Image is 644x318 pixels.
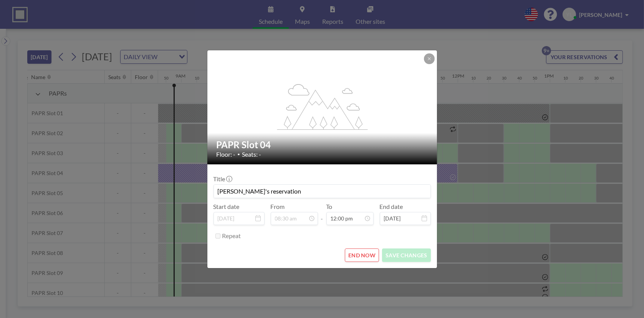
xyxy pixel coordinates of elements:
[214,185,430,198] input: (No title)
[326,203,333,210] label: To
[271,203,285,210] label: From
[214,203,240,210] label: Start date
[214,175,232,183] label: Title
[238,151,240,157] span: •
[222,232,241,240] label: Repeat
[380,203,403,210] label: End date
[217,151,236,158] span: Floor: -
[242,151,262,158] span: Seats: -
[345,248,379,262] button: END NOW
[382,248,430,262] button: SAVE CHANGES
[277,83,368,129] g: flex-grow: 1.2;
[217,139,429,151] h2: PAPR Slot 04
[321,205,323,222] span: -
